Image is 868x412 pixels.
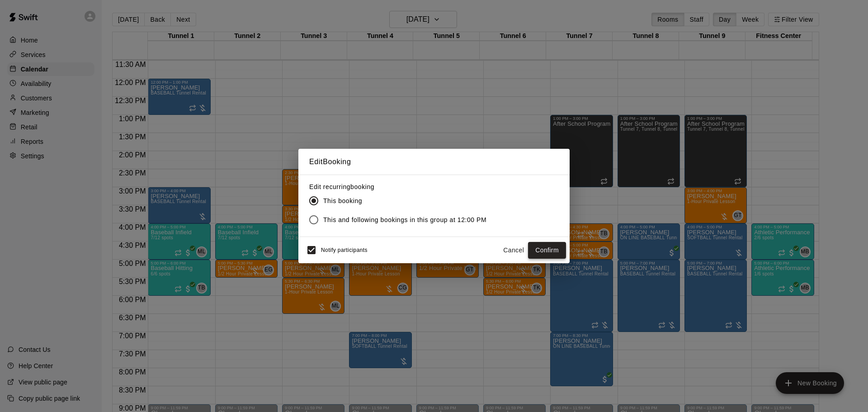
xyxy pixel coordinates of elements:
span: This booking [323,196,362,206]
button: Confirm [528,242,566,259]
button: Cancel [499,242,528,259]
span: This and following bookings in this group at 12:00 PM [323,215,486,225]
span: Notify participants [321,247,368,254]
label: Edit recurring booking [309,182,494,191]
h2: Edit Booking [298,149,570,175]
